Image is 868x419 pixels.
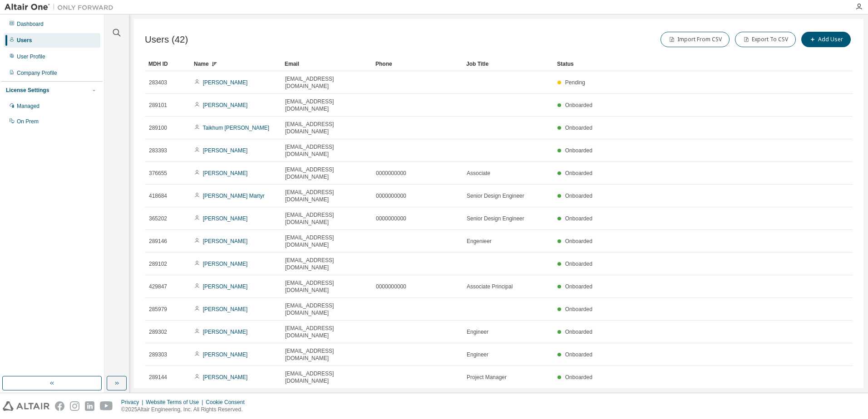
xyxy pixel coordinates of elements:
[285,302,368,317] span: [EMAIL_ADDRESS][DOMAIN_NAME]
[557,57,801,71] div: Status
[565,102,592,108] span: Onboarded
[203,374,248,380] a: [PERSON_NAME]
[467,238,492,245] span: Engenieer
[203,283,248,290] a: [PERSON_NAME]
[285,279,368,294] span: [EMAIL_ADDRESS][DOMAIN_NAME]
[285,75,368,90] span: [EMAIL_ADDRESS][DOMAIN_NAME]
[735,32,796,47] button: Export To CSV
[376,192,406,200] span: 0000000000
[467,374,507,381] span: Project Manager
[203,193,265,199] a: [PERSON_NAME] Martyr
[376,215,406,222] span: 0000000000
[565,125,592,131] span: Onboarded
[17,69,57,77] div: Company Profile
[17,118,39,125] div: On Prem
[203,102,248,108] a: [PERSON_NAME]
[149,124,167,132] span: 289100
[285,121,368,135] span: [EMAIL_ADDRESS][DOMAIN_NAME]
[565,238,592,244] span: Onboarded
[121,399,146,406] div: Privacy
[467,351,488,358] span: Engineer
[149,147,167,154] span: 283393
[149,260,167,268] span: 289102
[565,170,592,176] span: Onboarded
[285,189,368,203] span: [EMAIL_ADDRESS][DOMAIN_NAME]
[285,166,368,180] span: [EMAIL_ADDRESS][DOMAIN_NAME]
[467,283,513,290] span: Associate Principal
[85,401,94,411] img: linkedin.svg
[100,401,113,411] img: youtube.svg
[17,53,45,60] div: User Profile
[149,283,167,290] span: 429847
[285,234,368,248] span: [EMAIL_ADDRESS][DOMAIN_NAME]
[565,283,592,290] span: Onboarded
[203,261,248,267] a: [PERSON_NAME]
[149,79,167,86] span: 283403
[466,57,550,71] div: Job Title
[149,351,167,358] span: 289303
[206,399,250,406] div: Cookie Consent
[3,401,49,411] img: altair_logo.svg
[149,374,167,381] span: 289144
[145,34,188,45] span: Users (42)
[565,193,592,199] span: Onboarded
[6,87,49,94] div: License Settings
[285,143,368,158] span: [EMAIL_ADDRESS][DOMAIN_NAME]
[149,215,167,222] span: 365202
[146,399,206,406] div: Website Terms of Use
[149,328,167,336] span: 289302
[203,329,248,335] a: [PERSON_NAME]
[285,370,368,385] span: [EMAIL_ADDRESS][DOMAIN_NAME]
[203,351,248,358] a: [PERSON_NAME]
[202,125,269,131] a: Taikhum [PERSON_NAME]
[285,347,368,362] span: [EMAIL_ADDRESS][DOMAIN_NAME]
[467,192,524,200] span: Senior Design Engineer
[565,147,592,154] span: Onboarded
[17,37,32,44] div: Users
[203,238,248,244] a: [PERSON_NAME]
[467,328,488,336] span: Engineer
[194,57,277,71] div: Name
[121,406,250,414] p: © 2025 Altair Engineering, Inc. All Rights Reserved.
[149,192,167,200] span: 418684
[467,215,524,222] span: Senior Design Engineer
[565,329,592,335] span: Onboarded
[565,215,592,222] span: Onboarded
[565,374,592,380] span: Onboarded
[467,170,490,177] span: Associate
[203,170,248,176] a: [PERSON_NAME]
[801,32,851,47] button: Add User
[565,79,585,86] span: Pending
[203,215,248,222] a: [PERSON_NAME]
[70,401,79,411] img: instagram.svg
[285,257,368,271] span: [EMAIL_ADDRESS][DOMAIN_NAME]
[661,32,730,47] button: Import From CSV
[565,261,592,267] span: Onboarded
[149,306,167,313] span: 285979
[149,102,167,109] span: 289101
[376,170,406,177] span: 0000000000
[565,306,592,312] span: Onboarded
[5,3,118,12] img: Altair One
[203,147,248,154] a: [PERSON_NAME]
[55,401,64,411] img: facebook.svg
[203,306,248,312] a: [PERSON_NAME]
[565,351,592,358] span: Onboarded
[285,211,368,226] span: [EMAIL_ADDRESS][DOMAIN_NAME]
[149,238,167,245] span: 289146
[376,283,406,290] span: 0000000000
[149,170,167,177] span: 376655
[285,98,368,112] span: [EMAIL_ADDRESS][DOMAIN_NAME]
[148,57,187,71] div: MDH ID
[285,325,368,339] span: [EMAIL_ADDRESS][DOMAIN_NAME]
[17,20,44,28] div: Dashboard
[285,57,368,71] div: Email
[17,102,39,110] div: Managed
[375,57,459,71] div: Phone
[203,79,248,86] a: [PERSON_NAME]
